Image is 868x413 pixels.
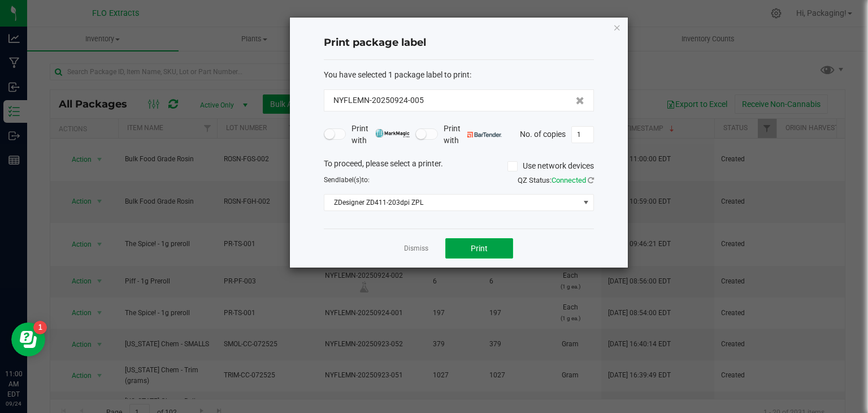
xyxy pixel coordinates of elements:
[552,176,586,184] span: Connected
[339,176,362,184] span: label(s)
[315,158,602,175] div: To proceed, please select a printer.
[333,94,424,106] span: NYFLEMN-20250924-005
[324,70,470,79] span: You have selected 1 package label to print
[467,132,502,137] img: bartender.png
[351,123,410,147] span: Print with
[518,176,594,184] span: QZ Status:
[445,238,513,259] button: Print
[404,244,428,253] a: Dismiss
[324,36,594,50] h4: Print package label
[507,160,594,172] label: Use network devices
[520,129,566,138] span: No. of copies
[11,322,45,356] iframe: Resource center
[324,69,594,81] div: :
[444,123,502,147] span: Print with
[375,129,410,137] img: mark_magic_cybra.png
[471,244,488,253] span: Print
[324,176,370,184] span: Send to:
[324,195,579,210] span: ZDesigner ZD411-203dpi ZPL
[33,321,47,334] iframe: Resource center unread badge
